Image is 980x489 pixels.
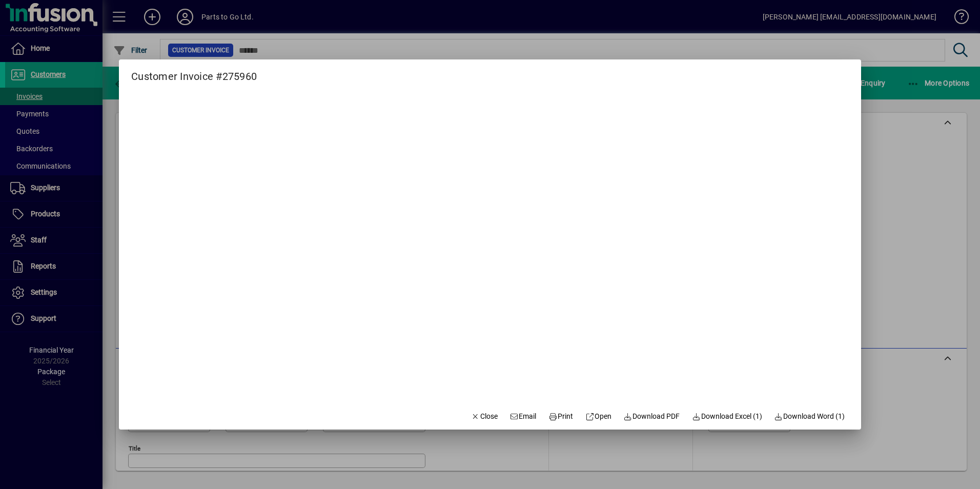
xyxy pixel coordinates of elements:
span: Download PDF [624,411,680,422]
span: Email [510,411,537,422]
a: Download PDF [620,407,684,425]
button: Download Word (1) [770,407,849,425]
span: Open [585,411,611,422]
button: Download Excel (1) [688,407,766,425]
button: Email [506,407,541,425]
span: Print [548,411,573,422]
button: Print [544,407,577,425]
a: Open [581,407,616,425]
button: Close [467,407,502,425]
h2: Customer Invoice #275960 [119,59,269,85]
span: Close [471,411,498,422]
span: Download Excel (1) [692,411,762,422]
span: Download Word (1) [774,411,845,422]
